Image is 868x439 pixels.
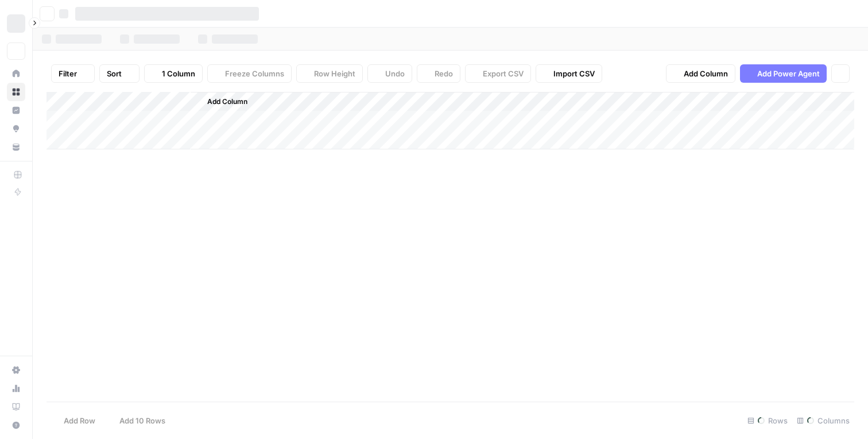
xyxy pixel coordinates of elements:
button: Row Height [296,64,363,83]
a: Opportunities [7,120,25,138]
button: Add Column [666,64,735,83]
a: Home [7,64,25,83]
a: Insights [7,101,25,120]
button: Import CSV [536,64,602,83]
span: 1 Column [162,68,195,79]
span: Freeze Columns [225,68,284,79]
button: Redo [417,64,460,83]
button: Help + Support [7,416,25,434]
div: Rows [743,411,792,430]
span: Add Row [64,415,95,426]
a: Usage [7,379,25,398]
button: Add 10 Rows [102,411,172,430]
span: Add 10 Rows [119,415,165,426]
span: Row Height [314,68,355,79]
button: 1 Column [144,64,203,83]
button: Add Power Agent [740,64,827,83]
a: Browse [7,83,25,101]
a: Your Data [7,138,25,156]
button: Freeze Columns [207,64,292,83]
span: Add Column [684,68,728,79]
a: Learning Hub [7,398,25,416]
div: Columns [792,411,854,430]
span: Redo [435,68,453,79]
button: Add Row [46,411,102,430]
button: Export CSV [465,64,531,83]
span: Export CSV [483,68,524,79]
span: Filter [59,68,77,79]
button: Undo [367,64,412,83]
button: Add Column [192,94,252,109]
button: Filter [51,64,95,83]
span: Undo [385,68,405,79]
span: Add Column [207,97,247,107]
span: Sort [107,68,122,79]
span: Add Power Agent [757,68,820,79]
button: Sort [99,64,139,83]
span: Import CSV [553,68,595,79]
a: Settings [7,361,25,379]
